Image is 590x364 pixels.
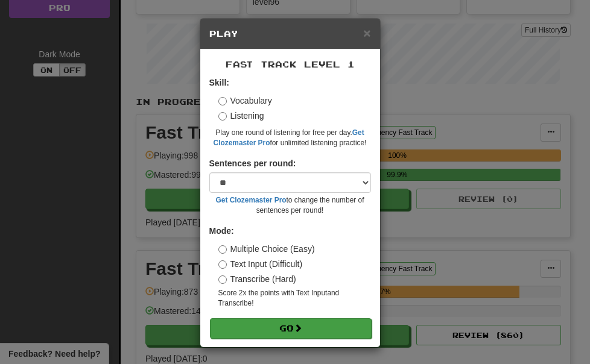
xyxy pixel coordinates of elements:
[209,128,371,148] small: Play one round of listening for free per day. for unlimited listening practice!
[218,245,227,254] input: Multiple Choice (Easy)
[209,226,234,236] strong: Mode:
[226,59,355,69] span: Fast Track Level 1
[218,260,227,269] input: Text Input (Difficult)
[218,243,315,255] label: Multiple Choice (Easy)
[216,196,287,204] a: Get Clozemaster Pro
[218,110,264,122] label: Listening
[218,273,296,285] label: Transcribe (Hard)
[218,112,227,121] input: Listening
[218,288,371,309] small: Score 2x the points with Text Input and Transcribe !
[209,195,371,216] small: to change the number of sentences per round!
[210,318,372,339] button: Go
[363,26,370,40] span: ×
[209,28,371,40] h5: Play
[218,275,227,284] input: Transcribe (Hard)
[218,258,303,270] label: Text Input (Difficult)
[209,157,296,169] label: Sentences per round:
[209,78,229,87] strong: Skill:
[218,97,227,105] input: Vocabulary
[218,95,272,107] label: Vocabulary
[363,27,370,39] button: Close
